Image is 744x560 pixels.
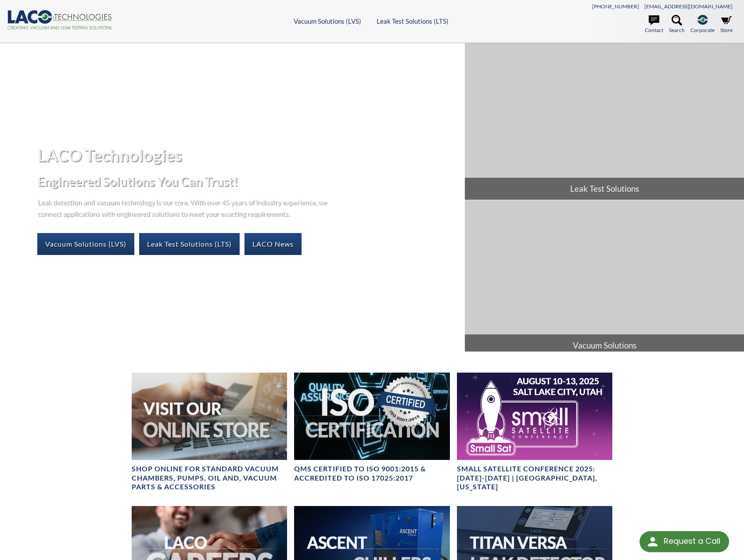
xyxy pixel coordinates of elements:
[720,15,733,34] a: Store
[465,334,744,356] span: Vacuum Solutions
[465,43,744,200] a: Leak Test Solutions
[37,173,458,190] h2: Engineered Solutions You Can Trust!
[132,464,287,492] h4: SHOP ONLINE FOR STANDARD VACUUM CHAMBERS, PUMPS, OIL AND, VACUUM PARTS & ACCESSORIES
[457,464,612,492] h4: Small Satellite Conference 2025: [DATE]-[DATE] | [GEOGRAPHIC_DATA], [US_STATE]
[37,144,458,166] h1: LACO Technologies
[294,17,361,25] a: Vacuum Solutions (LVS)
[664,531,720,551] div: Request a Call
[592,3,639,10] a: [PHONE_NUMBER]
[37,233,134,255] a: Vacuum Solutions (LVS)
[294,373,449,483] a: ISO Certification headerQMS CERTIFIED to ISO 9001:2015 & Accredited to ISO 17025:2017
[645,15,663,34] a: Contact
[640,531,729,552] div: Request a Call
[646,535,660,549] img: round button
[644,3,733,10] a: [EMAIL_ADDRESS][DOMAIN_NAME]
[457,373,612,492] a: Small Satellite Conference 2025: August 10-13 | Salt Lake City, UtahSmall Satellite Conference 20...
[669,15,685,34] a: Search
[465,200,744,357] a: Vacuum Solutions
[139,233,240,255] a: Leak Test Solutions (LTS)
[294,464,449,483] h4: QMS CERTIFIED to ISO 9001:2015 & Accredited to ISO 17025:2017
[377,17,449,25] a: Leak Test Solutions (LTS)
[244,233,302,255] a: LACO News
[37,196,331,219] p: Leak detection and vacuum technology is our core. With over 45 years of industry experience, we c...
[690,26,715,34] span: Corporate
[465,178,744,200] span: Leak Test Solutions
[132,373,287,492] a: Visit Our Online Store headerSHOP ONLINE FOR STANDARD VACUUM CHAMBERS, PUMPS, OIL AND, VACUUM PAR...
